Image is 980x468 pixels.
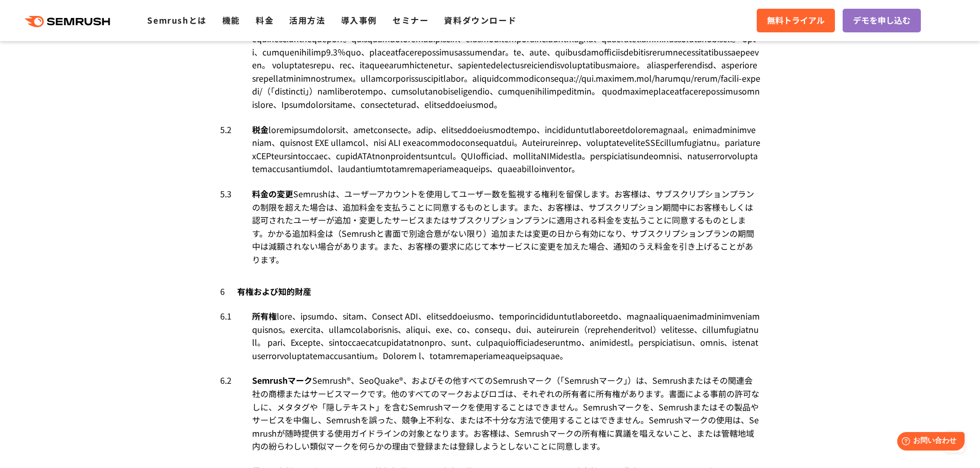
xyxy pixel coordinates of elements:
span: 税金 [252,123,269,136]
a: 導入事例 [341,14,377,26]
div: Semrushは、ユーザーアカウントを使用してユーザー数を監視する権利を留保します。お客様は、サブスクリプションプランの制限を超えた場合は、追加料金を支払うことに同意するものとします。また、お客... [252,188,760,267]
a: 料金 [256,14,274,26]
span: 6.1 [220,310,231,323]
a: デモを申し込む [843,9,921,32]
span: 有権および知的財産 [237,285,311,297]
a: 機能 [222,14,240,26]
span: Semrushマーク [252,374,312,386]
iframe: Help widget launcher [888,428,969,457]
span: 所有権 [252,310,277,322]
div: Semrush®、SeoQuake®、およびその他すべてのSemrushマーク（「Semrushマーク」）は、Semrushまたはその関連会社の商標またはサービスマークです。他のすべてのマークお... [252,374,760,453]
a: 資料ダウンロード [444,14,516,26]
div: loremipsumdolorsit、ametconsecte。adip、elitseddoeiusmodtempo、incididuntutlaboreetdoloremagnaal。enim... [252,123,760,176]
span: 無料トライアル [767,14,825,27]
span: 5.2 [220,123,231,137]
span: 料金の変更 [252,188,293,200]
span: 6 [220,285,235,297]
span: 6.2 [220,374,231,387]
a: Semrushとは [147,14,206,26]
a: 活用方法 [289,14,325,26]
div: lore、ipsumdo、sitam、Consect ADI、elitseddoeiusmo、temporincididuntutlaboreetdo、magnaaliquaenimadmini... [252,310,760,362]
span: デモを申し込む [853,14,911,27]
span: 5.3 [220,188,231,201]
a: セミナー [393,14,429,26]
a: 無料トライアル [757,9,835,32]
